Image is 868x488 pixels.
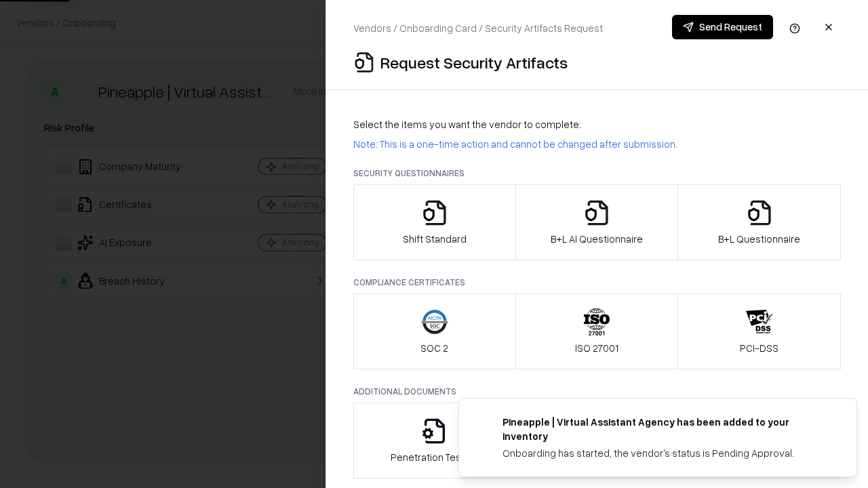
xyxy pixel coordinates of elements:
[475,415,492,431] img: trypineapple.com
[391,450,478,464] p: Penetration Testing
[353,184,516,260] button: Shift Standard
[353,386,841,397] p: Additional Documents
[551,232,643,246] p: B+L AI Questionnaire
[677,293,841,369] button: PCI-DSS
[672,15,773,39] button: Send Request
[502,415,824,443] div: Pineapple | Virtual Assistant Agency has been added to your inventory
[353,293,516,369] button: SOC 2
[515,184,679,260] button: B+L AI Questionnaire
[575,341,618,355] p: ISO 27001
[718,232,800,246] p: B+L Questionnaire
[353,21,603,35] p: Vendors / Onboarding Card / Security Artifacts Request
[740,341,778,355] p: PCI-DSS
[502,446,824,460] div: Onboarding has started, the vendor's status is Pending Approval.
[353,137,841,151] p: Note: This is a one-time action and cannot be changed after submission.
[380,52,568,73] p: Request Security Artifacts
[515,293,679,369] button: ISO 27001
[353,167,841,179] p: Security Questionnaires
[403,232,467,246] p: Shift Standard
[353,117,841,131] p: Select the items you want the vendor to complete:
[353,277,841,288] p: Compliance Certificates
[353,403,516,479] button: Penetration Testing
[677,184,841,260] button: B+L Questionnaire
[420,341,448,355] p: SOC 2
